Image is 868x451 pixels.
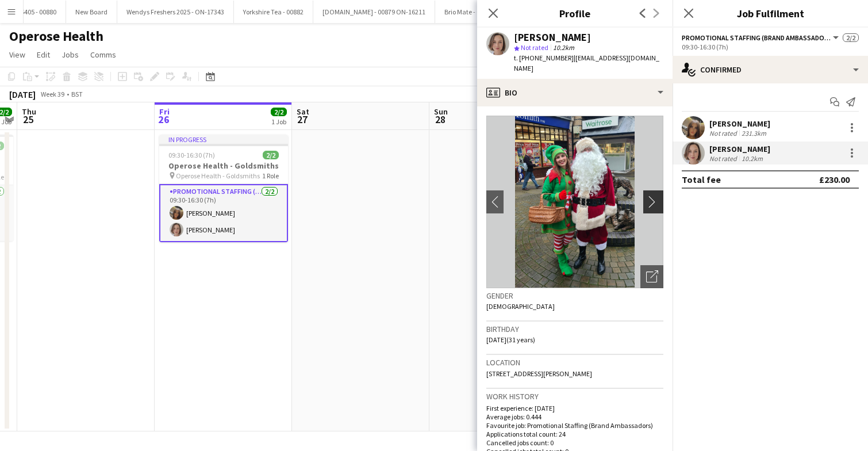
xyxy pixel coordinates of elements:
span: Comms [90,49,116,60]
span: 10.2km [551,43,577,52]
div: BST [71,90,83,98]
span: t. [PHONE_NUMBER] [514,53,574,62]
h3: Gender [486,291,663,301]
span: [DEMOGRAPHIC_DATA] [486,302,555,311]
p: Favourite job: Promotional Staffing (Brand Ambassadors) [486,421,663,430]
span: Sat [297,106,309,117]
div: Not rated [709,129,739,137]
div: 10.2km [739,154,765,163]
div: 231.3km [739,129,769,137]
span: Fri [159,106,170,117]
div: Total fee [682,174,721,185]
span: 1 Role [262,171,279,180]
p: Average jobs: 0.444 [486,412,663,421]
span: Edit [37,49,50,60]
div: Bio [477,79,673,106]
p: Cancelled jobs count: 0 [486,438,663,447]
h3: Job Fulfilment [673,6,868,21]
button: Yorkshire Tea - 00882 [234,1,313,23]
span: 25 [20,113,36,126]
button: Wendys Freshers 2025 - ON-17343 [117,1,234,23]
a: Jobs [57,47,83,62]
h3: Profile [477,6,673,21]
span: Operose Health - Goldsmiths [176,171,260,180]
div: [DATE] [9,89,36,100]
span: 2/2 [263,151,279,159]
h3: Work history [486,391,663,402]
app-card-role: Promotional Staffing (Brand Ambassadors)2/209:30-16:30 (7h)[PERSON_NAME][PERSON_NAME] [159,184,288,242]
img: Crew avatar or photo [486,116,663,288]
a: Edit [32,47,55,62]
span: 09:30-16:30 (7h) [168,151,215,159]
span: [STREET_ADDRESS][PERSON_NAME] [486,369,592,378]
span: Not rated [521,43,548,52]
span: Sun [434,106,448,117]
div: 09:30-16:30 (7h) [682,43,859,51]
h3: Operose Health - Goldsmiths [159,160,288,171]
span: 2/2 [843,33,859,42]
div: Confirmed [673,56,868,83]
span: 28 [432,113,448,126]
a: View [5,47,30,62]
span: 26 [158,113,170,126]
button: [DOMAIN_NAME] - 00879 ON-16211 [313,1,435,23]
app-job-card: In progress09:30-16:30 (7h)2/2Operose Health - Goldsmiths Operose Health - Goldsmiths1 RolePromot... [159,135,288,242]
h3: Location [486,357,663,368]
span: View [9,49,25,60]
span: 27 [295,113,309,126]
span: Jobs [62,49,79,60]
div: Not rated [709,154,739,163]
button: Brio Mate - 00793 [GEOGRAPHIC_DATA] [435,1,568,23]
button: Promotional Staffing (Brand Ambassadors) [682,33,840,42]
span: [DATE] (31 years) [486,335,535,344]
button: New Board [66,1,117,23]
div: Open photos pop-in [640,265,663,288]
div: £230.00 [819,174,850,185]
p: Applications total count: 24 [486,430,663,438]
div: [PERSON_NAME] [709,119,770,129]
div: 1 Job [271,117,286,126]
span: Week 39 [38,90,67,98]
p: First experience: [DATE] [486,404,663,412]
span: Thu [22,106,36,117]
span: 2/2 [271,108,287,116]
span: Promotional Staffing (Brand Ambassadors) [682,33,831,42]
span: | [EMAIL_ADDRESS][DOMAIN_NAME] [514,53,659,72]
h1: Operose Health [9,28,103,45]
a: Comms [86,47,121,62]
div: [PERSON_NAME] [709,144,770,154]
div: In progress [159,135,288,144]
h3: Birthday [486,324,663,334]
div: [PERSON_NAME] [514,32,591,43]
